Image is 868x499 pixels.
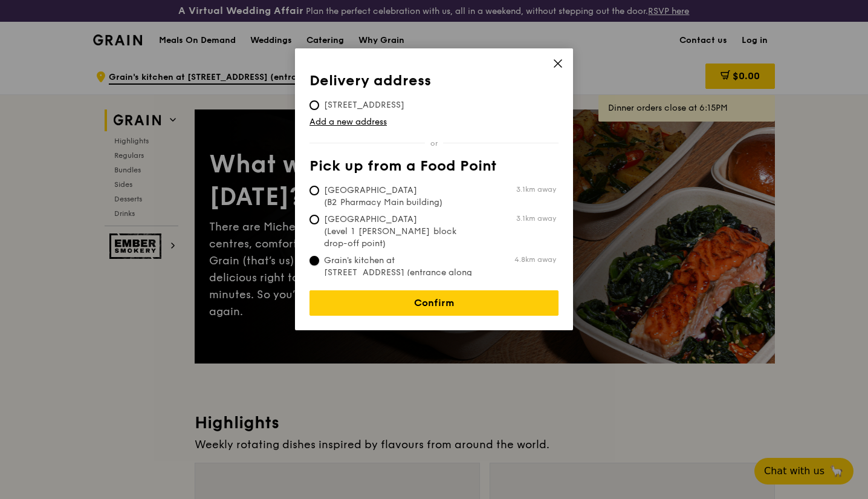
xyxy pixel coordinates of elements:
[309,184,490,209] span: [GEOGRAPHIC_DATA] (B2 Pharmacy Main building)
[309,73,559,94] th: Delivery address
[309,214,490,250] span: [GEOGRAPHIC_DATA] (Level 1 [PERSON_NAME] block drop-off point)
[309,215,319,224] input: [GEOGRAPHIC_DATA] (Level 1 [PERSON_NAME] block drop-off point)3.1km away
[309,290,559,316] a: Confirm
[309,186,319,195] input: [GEOGRAPHIC_DATA] (B2 Pharmacy Main building)3.1km away
[309,256,319,266] input: Grain's kitchen at [STREET_ADDRESS] (entrance along [PERSON_NAME][GEOGRAPHIC_DATA])4.8km away
[309,116,559,128] a: Add a new address
[309,99,419,111] span: [STREET_ADDRESS]
[516,184,556,194] span: 3.1km away
[309,158,559,180] th: Pick up from a Food Point
[514,255,556,264] span: 4.8km away
[309,255,490,303] span: Grain's kitchen at [STREET_ADDRESS] (entrance along [PERSON_NAME][GEOGRAPHIC_DATA])
[309,100,319,110] input: [STREET_ADDRESS]
[516,214,556,223] span: 3.1km away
